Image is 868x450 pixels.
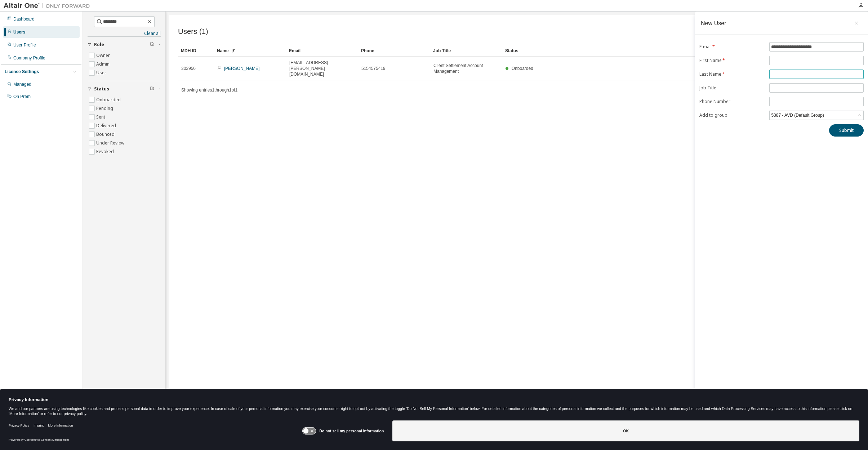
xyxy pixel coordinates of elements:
[512,66,533,71] span: Onboarded
[96,113,107,121] label: Sent
[361,66,386,71] span: 5154575419
[699,71,765,77] label: Last Name
[96,95,122,104] label: Onboarded
[96,104,115,113] label: Pending
[96,139,126,147] label: Under Review
[701,20,726,26] div: New User
[13,42,36,48] div: User Profile
[94,42,104,48] span: Role
[13,81,31,87] div: Managed
[178,27,208,36] span: Users (1)
[96,130,116,139] label: Bounced
[13,16,35,22] div: Dashboard
[699,99,765,104] label: Phone Number
[96,147,115,156] label: Revoked
[699,44,765,50] label: E-mail
[94,86,109,92] span: Status
[829,124,864,137] button: Submit
[13,55,45,61] div: Company Profile
[770,111,863,120] div: 5387 - AVD (Default Group)
[699,112,765,118] label: Add to group
[181,88,237,93] span: Showing entries 1 through 1 of 1
[4,2,94,9] img: Altair One
[361,45,427,57] div: Phone
[181,45,211,57] div: MDH ID
[181,66,196,71] span: 303956
[699,58,765,63] label: First Name
[224,66,260,71] a: [PERSON_NAME]
[505,45,818,57] div: Status
[5,69,39,75] div: License Settings
[96,68,108,77] label: User
[13,94,31,99] div: On Prem
[96,121,117,130] label: Delivered
[699,85,765,91] label: Job Title
[88,81,161,97] button: Status
[289,45,355,57] div: Email
[433,63,499,74] span: Client Settlement Account Management
[88,31,161,36] a: Clear all
[150,42,154,48] span: Clear filter
[13,29,25,35] div: Users
[217,45,283,57] div: Name
[289,60,355,77] span: [EMAIL_ADDRESS][PERSON_NAME][DOMAIN_NAME]
[88,37,161,53] button: Role
[96,51,111,60] label: Owner
[96,60,111,68] label: Admin
[433,45,499,57] div: Job Title
[150,86,154,92] span: Clear filter
[770,111,825,119] div: 5387 - AVD (Default Group)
